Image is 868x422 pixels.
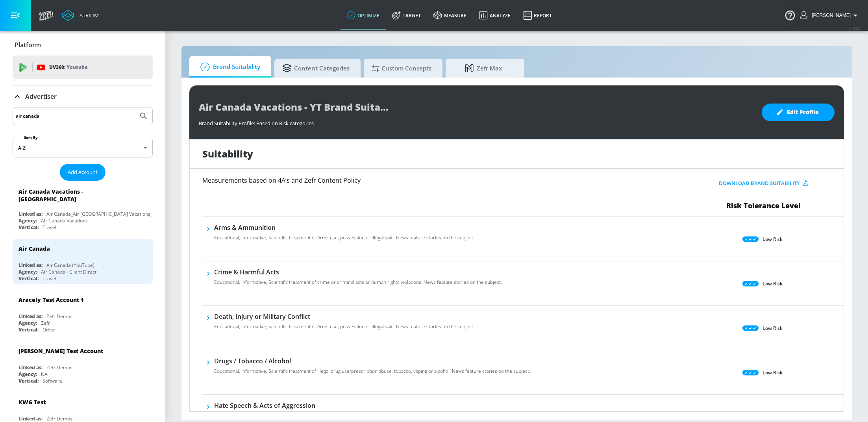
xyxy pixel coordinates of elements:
[13,56,153,79] div: DV360: Youtube
[19,378,39,384] div: Vertical:
[19,211,43,217] div: Linked as:
[386,1,427,30] a: Target
[372,59,431,78] span: Custom Concepts
[762,104,835,121] button: Edit Profile
[13,290,153,335] div: Aracely Test Account 1Linked as:Zefr DemosAgency:ZefrVertical:Other
[46,262,94,268] div: Air Canada (YouTube)
[41,320,50,326] div: Zefr
[199,116,754,127] div: Brand Suitability Profile: Based on Risk categories
[67,63,87,71] p: Youtube
[214,312,474,321] h6: Death, Injury or Military Conflict
[19,188,140,203] div: Air Canada Vacations - [GEOGRAPHIC_DATA]
[214,357,530,379] div: Drugs / Tobacco / AlcoholEducational, Informative, Scientific treatment of illegal drug use/presc...
[214,368,530,375] p: Educational, Informative, Scientific treatment of illegal drug use/prescription abuse, tobacco, v...
[41,217,88,224] div: Air Canada Vacations
[849,26,860,30] span: v 4.22.2
[25,92,57,101] p: Advertiser
[19,245,50,252] div: Air Canada
[19,262,43,268] div: Linked as:
[19,217,37,224] div: Agency:
[62,9,99,21] a: Atrium
[46,415,72,422] div: Zefr Demos
[43,378,62,384] div: Software
[43,275,56,282] div: Travel
[46,313,72,320] div: Zefr Demos
[22,135,39,140] label: Sort By
[800,11,860,20] button: [PERSON_NAME]
[202,147,253,160] h1: Suitability
[41,268,96,275] div: Air Canada - Client Direct
[19,313,43,320] div: Linked as:
[427,1,473,30] a: measure
[214,268,502,291] div: Crime & Harmful ActsEducational, Informative, Scientific treatment of crime or criminal acts or h...
[341,1,386,30] a: optimize
[16,111,135,121] input: Search by name
[19,364,43,371] div: Linked as:
[517,1,558,30] a: Report
[214,401,412,410] h6: Hate Speech & Acts of Aggression
[473,1,517,30] a: Analyze
[19,347,103,355] div: [PERSON_NAME] Test Account
[15,41,41,49] p: Platform
[46,364,72,371] div: Zefr Demos
[19,296,84,304] div: Aracely Test Account 1
[19,371,37,378] div: Agency:
[13,341,153,386] div: [PERSON_NAME] Test AccountLinked as:Zefr DemosAgency:NAVertical:Software
[68,168,98,177] span: Add Account
[453,59,513,78] span: Zefr Max
[214,268,502,276] h6: Crime & Harmful Acts
[13,239,153,284] div: Air CanadaLinked as:Air Canada (YouTube)Agency:Air Canada - Client DirectVertical:Travel
[763,279,783,288] p: Low Risk
[763,324,783,332] p: Low Risk
[13,184,153,233] div: Air Canada Vacations - [GEOGRAPHIC_DATA]Linked as:Air Canada_Air [GEOGRAPHIC_DATA] Vacations_US_Y...
[197,57,260,76] span: Brand Suitability
[214,279,502,286] p: Educational, Informative, Scientific treatment of crime or criminal acts or human rights violatio...
[214,323,474,330] p: Educational, Informative, Scientific treatment of Arms use, possession or illegal sale. News feat...
[282,59,350,78] span: Content Categories
[777,107,819,117] span: Edit Profile
[135,107,152,125] button: Submit Search
[19,268,37,275] div: Agency:
[60,164,105,181] button: Add Account
[214,312,474,335] div: Death, Injury or Military ConflictEducational, Informative, Scientific treatment of Arms use, pos...
[19,320,37,326] div: Agency:
[726,201,801,210] span: Risk Tolerance Level
[214,223,474,232] h6: Arms & Ammunition
[41,371,48,378] div: NA
[763,368,783,377] p: Low Risk
[717,177,810,189] button: Download Brand Suitability
[43,326,55,333] div: Other
[43,224,56,231] div: Travel
[779,4,801,26] button: Open Resource Center
[13,34,153,56] div: Platform
[13,85,153,107] div: Advertiser
[19,224,39,231] div: Vertical:
[49,63,87,72] p: DV360:
[19,415,43,422] div: Linked as:
[19,275,39,282] div: Vertical:
[46,211,196,217] div: Air Canada_Air [GEOGRAPHIC_DATA] Vacations_US_YouTube_DV360
[76,12,99,19] div: Atrium
[809,13,851,18] span: login as: stephanie.wolklin@zefr.com
[214,223,474,246] div: Arms & AmmunitionEducational, Informative, Scientific treatment of Arms use, possession or illega...
[13,138,153,157] div: A-Z
[19,326,39,333] div: Vertical:
[214,234,474,241] p: Educational, Informative, Scientific treatment of Arms use, possession or illegal sale. News feat...
[19,398,46,406] div: KWG Test
[763,235,783,243] p: Low Risk
[214,357,530,365] h6: Drugs / Tobacco / Alcohol
[202,177,630,183] h6: Measurements based on 4A’s and Zefr Content Policy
